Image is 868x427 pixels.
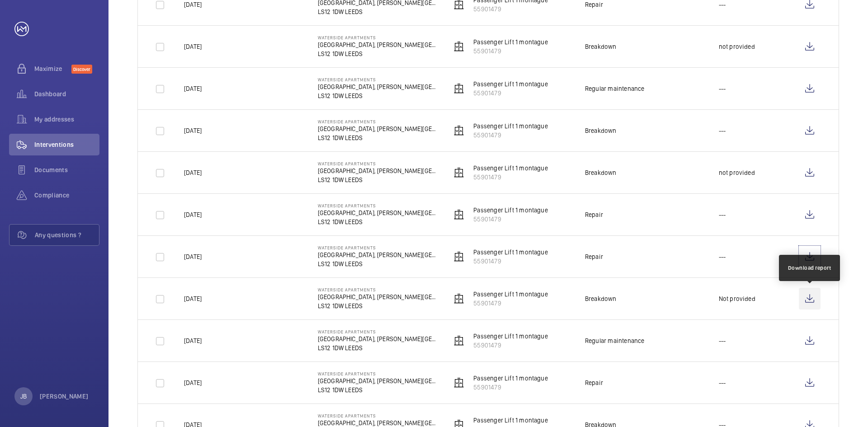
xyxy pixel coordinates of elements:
[453,83,464,94] img: elevator.svg
[453,293,464,304] img: elevator.svg
[473,47,548,56] p: 55901479
[318,287,437,292] p: Waterside Apartments
[318,7,437,16] p: LS12 1DW LEEDS
[473,257,548,266] p: 55901479
[585,126,617,135] div: Breakdown
[473,80,548,89] p: Passenger Lift 1 montague
[34,140,99,149] span: Interventions
[719,126,726,135] p: ---
[318,77,437,82] p: Waterside Apartments
[318,82,437,91] p: [GEOGRAPHIC_DATA], [PERSON_NAME][GEOGRAPHIC_DATA]
[318,175,437,184] p: LS12 1DW LEEDS
[585,378,603,387] div: Repair
[318,376,437,385] p: [GEOGRAPHIC_DATA], [PERSON_NAME][GEOGRAPHIC_DATA]
[719,42,755,51] p: not provided
[318,334,437,343] p: [GEOGRAPHIC_DATA], [PERSON_NAME][GEOGRAPHIC_DATA]
[719,210,726,219] p: ---
[184,378,202,387] p: [DATE]
[473,383,548,392] p: 55901479
[318,329,437,334] p: Waterside Apartments
[585,84,644,93] div: Regular maintenance
[473,164,548,173] p: Passenger Lift 1 montague
[318,250,437,259] p: [GEOGRAPHIC_DATA], [PERSON_NAME][GEOGRAPHIC_DATA]
[318,413,437,418] p: Waterside Apartments
[318,385,437,394] p: LS12 1DW LEEDS
[473,248,548,257] p: Passenger Lift 1 montague
[473,341,548,350] p: 55901479
[318,40,437,49] p: [GEOGRAPHIC_DATA], [PERSON_NAME][GEOGRAPHIC_DATA]
[719,252,726,261] p: ---
[585,252,603,261] div: Repair
[453,41,464,52] img: elevator.svg
[34,89,99,99] span: Dashboard
[473,299,548,308] p: 55901479
[473,206,548,215] p: Passenger Lift 1 montague
[719,84,726,93] p: ---
[184,210,202,219] p: [DATE]
[34,165,99,174] span: Documents
[585,42,617,51] div: Breakdown
[34,64,71,73] span: Maximize
[318,245,437,250] p: Waterside Apartments
[473,374,548,383] p: Passenger Lift 1 montague
[20,392,27,401] p: JB
[473,332,548,341] p: Passenger Lift 1 montague
[318,343,437,352] p: LS12 1DW LEEDS
[318,166,437,175] p: [GEOGRAPHIC_DATA], [PERSON_NAME][GEOGRAPHIC_DATA]
[473,215,548,224] p: 55901479
[318,259,437,268] p: LS12 1DW LEEDS
[453,251,464,262] img: elevator.svg
[719,378,726,387] p: ---
[318,203,437,208] p: Waterside Apartments
[184,42,202,51] p: [DATE]
[318,35,437,40] p: Waterside Apartments
[35,230,99,239] span: Any questions ?
[184,126,202,135] p: [DATE]
[473,5,548,14] p: 55901479
[184,252,202,261] p: [DATE]
[473,89,548,98] p: 55901479
[318,49,437,58] p: LS12 1DW LEEDS
[184,336,202,345] p: [DATE]
[318,119,437,124] p: Waterside Apartments
[719,336,726,345] p: ---
[585,336,644,345] div: Regular maintenance
[473,290,548,299] p: Passenger Lift 1 montague
[473,38,548,47] p: Passenger Lift 1 montague
[318,217,437,226] p: LS12 1DW LEEDS
[719,168,755,177] p: not provided
[34,115,99,124] span: My addresses
[184,294,202,303] p: [DATE]
[318,371,437,376] p: Waterside Apartments
[585,210,603,219] div: Repair
[71,65,92,74] span: Discover
[318,124,437,133] p: [GEOGRAPHIC_DATA], [PERSON_NAME][GEOGRAPHIC_DATA]
[473,122,548,131] p: Passenger Lift 1 montague
[585,294,617,303] div: Breakdown
[473,173,548,182] p: 55901479
[453,167,464,178] img: elevator.svg
[184,168,202,177] p: [DATE]
[318,133,437,142] p: LS12 1DW LEEDS
[34,191,99,200] span: Compliance
[719,294,755,303] p: Not provided
[453,335,464,346] img: elevator.svg
[318,208,437,217] p: [GEOGRAPHIC_DATA], [PERSON_NAME][GEOGRAPHIC_DATA]
[184,84,202,93] p: [DATE]
[318,161,437,166] p: Waterside Apartments
[585,168,617,177] div: Breakdown
[788,264,831,272] div: Download report
[453,377,464,388] img: elevator.svg
[318,292,437,301] p: [GEOGRAPHIC_DATA], [PERSON_NAME][GEOGRAPHIC_DATA]
[318,301,437,310] p: LS12 1DW LEEDS
[453,125,464,136] img: elevator.svg
[453,209,464,220] img: elevator.svg
[473,416,548,425] p: Passenger Lift 1 montague
[473,131,548,140] p: 55901479
[40,392,89,401] p: [PERSON_NAME]
[318,91,437,100] p: LS12 1DW LEEDS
